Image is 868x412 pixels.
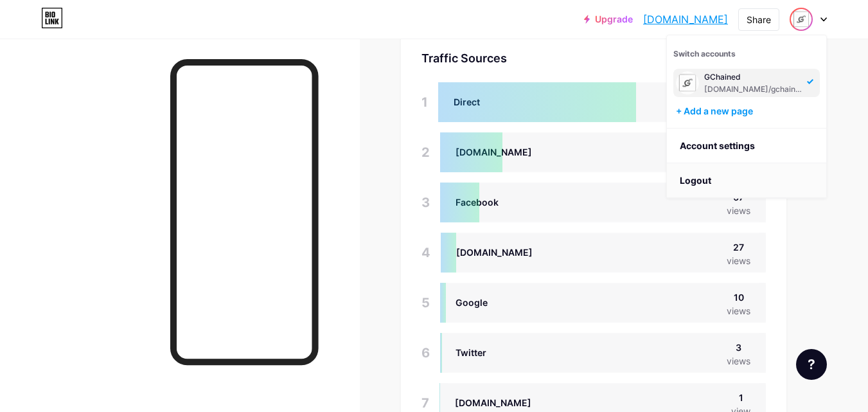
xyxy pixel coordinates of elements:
[421,283,430,323] div: 5
[421,49,766,67] div: Traffic Sources
[727,240,750,254] div: 27
[727,354,750,368] div: views
[456,296,488,309] div: Google
[456,246,533,259] div: [DOMAIN_NAME]
[673,49,736,58] span: Switch accounts
[747,13,771,26] div: Share
[676,105,820,118] div: + Add a new page
[421,183,430,222] div: 3
[704,72,803,82] div: GChained
[455,396,531,409] div: [DOMAIN_NAME]
[727,204,750,217] div: views
[456,346,486,359] div: Twitter
[584,14,633,24] a: Upgrade
[704,84,803,94] div: [DOMAIN_NAME]/gchained
[791,9,811,30] img: gchained
[727,291,750,304] div: 10
[727,254,750,267] div: views
[727,341,750,354] div: 3
[667,129,826,163] a: Account settings
[676,71,699,94] img: gchained
[731,391,750,404] div: 1
[421,132,430,172] div: 2
[727,304,750,318] div: views
[421,82,428,122] div: 1
[643,12,728,27] a: [DOMAIN_NAME]
[421,233,430,273] div: 4
[667,163,826,198] li: Logout
[421,333,430,373] div: 6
